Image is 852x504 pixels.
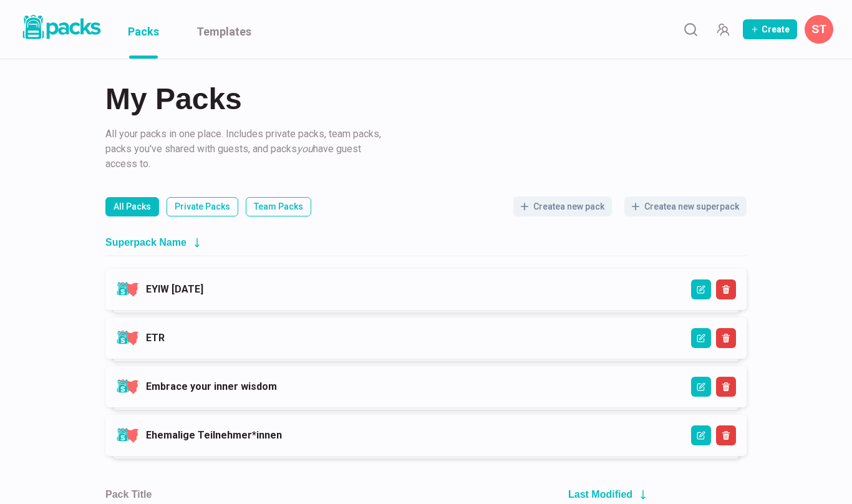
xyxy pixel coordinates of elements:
a: Packs logo [19,12,103,46]
h2: My Packs [105,84,747,114]
p: Team Packs [254,200,303,213]
p: All your packs in one place. Includes private packs, team packs, packs you've shared with guests,... [105,127,386,172]
button: Createa new superpack [624,196,747,216]
h2: Superpack Name [105,236,186,248]
button: Delete Superpack [716,425,736,445]
button: Delete Superpack [716,279,736,299]
button: Createa new pack [513,196,612,216]
img: Packs logo [19,12,103,42]
button: Delete Superpack [716,328,736,348]
p: Private Packs [175,200,230,213]
button: Delete Superpack [716,377,736,397]
button: Savina Tilmann [805,15,833,44]
i: you [297,143,313,155]
button: Edit [691,377,711,397]
button: Create Pack [743,19,797,39]
button: Search [678,17,703,42]
button: Manage Team Invites [710,17,735,42]
h2: Pack Title [105,488,152,500]
button: Edit [691,279,711,299]
p: All Packs [114,200,151,213]
button: Edit [691,328,711,348]
h2: Last Modified [568,488,632,500]
button: Edit [691,425,711,445]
